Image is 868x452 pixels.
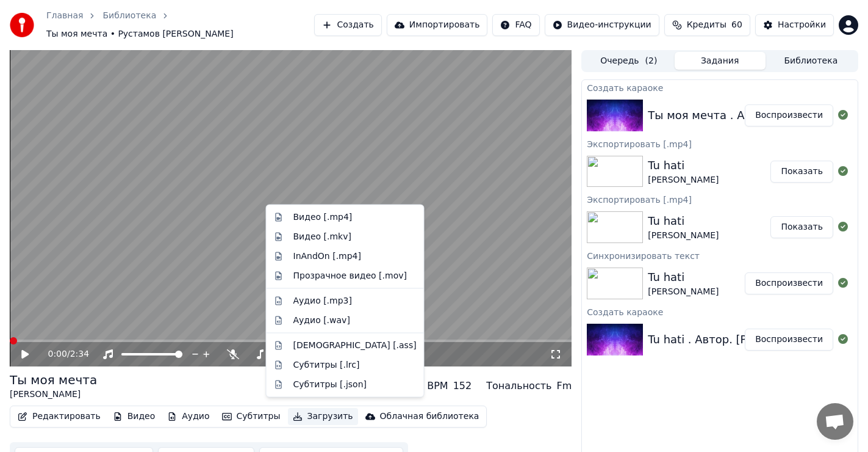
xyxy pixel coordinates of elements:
[770,216,833,238] button: Показать
[687,19,726,31] span: Кредиты
[162,408,214,425] button: Аудио
[817,403,853,440] div: Открытый чат
[453,379,472,393] div: 152
[46,28,234,40] span: Ты моя мечта • Рустамов [PERSON_NAME]
[293,250,362,262] div: InAndOn [.mp4]
[755,14,834,36] button: Настройки
[10,371,97,388] div: Ты моя мечта
[648,269,719,286] div: Tu hati
[108,408,160,425] button: Видео
[10,13,34,37] img: youka
[648,174,719,186] div: [PERSON_NAME]
[664,14,750,36] button: Кредиты60
[293,378,367,390] div: Субтитры [.json]
[46,10,83,22] a: Главная
[288,408,358,425] button: Загрузить
[645,55,658,67] span: ( 2 )
[766,52,856,70] button: Библиотека
[745,272,833,294] button: Воспроизвести
[582,80,858,95] div: Создать караоке
[46,10,314,40] nav: breadcrumb
[556,379,572,393] div: Fm
[314,14,381,36] button: Создать
[10,388,97,401] div: [PERSON_NAME]
[770,161,833,183] button: Показать
[745,104,833,126] button: Воспроизвести
[293,359,360,371] div: Субтитры [.lrc]
[648,286,719,298] div: [PERSON_NAME]
[217,408,285,425] button: Субтитры
[582,192,858,206] div: Экспортировать [.mp4]
[648,230,719,242] div: [PERSON_NAME]
[648,213,719,230] div: Tu hati
[745,329,833,351] button: Воспроизвести
[293,314,350,326] div: Аудио [.wav]
[582,304,858,319] div: Создать караоке
[102,10,156,22] a: Библиотека
[293,269,407,282] div: Прозрачное видео [.mov]
[427,379,448,393] div: BPM
[13,408,106,425] button: Редактировать
[380,410,479,423] div: Облачная библиотека
[582,248,858,263] div: Синхронизировать текст
[583,52,674,70] button: Очередь
[492,14,539,36] button: FAQ
[675,52,766,70] button: Задания
[293,294,352,307] div: Аудио [.mp3]
[731,19,742,31] span: 60
[387,14,488,36] button: Импортировать
[70,348,89,360] span: 2:34
[582,136,858,151] div: Экспортировать [.mp4]
[545,14,659,36] button: Видео-инструкции
[293,339,417,351] div: [DEMOGRAPHIC_DATA] [.ass]
[778,19,826,31] div: Настройки
[648,157,719,174] div: Tu hati
[486,379,551,393] div: Тональность
[293,211,353,224] div: Видео [.mp4]
[48,348,67,360] span: 0:00
[293,230,351,242] div: Видео [.mkv]
[48,348,77,360] div: /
